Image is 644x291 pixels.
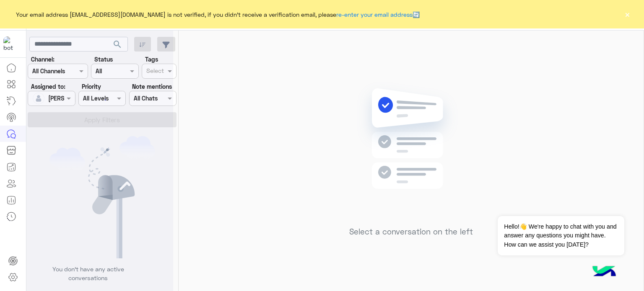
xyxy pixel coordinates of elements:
[92,93,107,107] div: loading...
[351,82,472,221] img: no messages
[145,66,164,77] div: Select
[498,216,624,255] span: Hello!👋 We're happy to chat with you and answer any questions you might have. How can we assist y...
[3,36,18,52] img: 919860931428189
[16,10,420,19] span: Your email address [EMAIL_ADDRESS][DOMAIN_NAME] is not verified, if you didn't receive a verifica...
[623,10,631,18] button: ×
[349,227,473,237] h5: Select a conversation on the left
[336,11,413,18] a: re-enter your email address
[589,258,619,287] img: hulul-logo.png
